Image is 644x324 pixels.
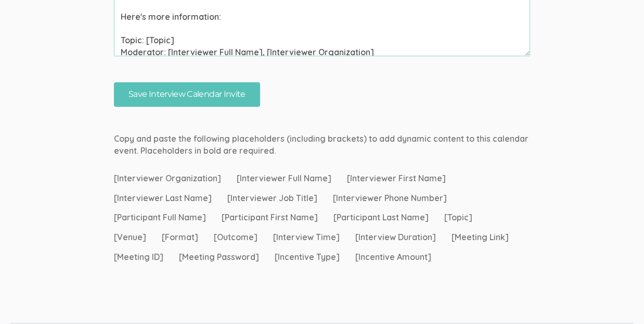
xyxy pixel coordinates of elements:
[592,274,644,324] iframe: Chat Widget
[355,231,436,243] span: [Interview Duration]
[114,82,260,107] input: Save Interview Calendar Invite
[444,211,472,223] span: [Topic]
[114,231,146,243] span: [Venue]
[237,172,331,184] span: [Interviewer Full Name]
[162,231,198,243] span: [Format]
[273,231,340,243] span: [Interview Time]
[355,251,431,263] span: [Incentive Amount]
[333,211,429,223] span: [Participant Last Name]
[114,192,212,204] span: [Interviewer Last Name]
[452,231,509,243] span: [Meeting Link]
[179,251,259,263] span: [Meeting Password]
[227,192,317,204] span: [Interviewer Job Title]
[114,133,530,157] p: Copy and paste the following placeholders (including brackets) to add dynamic content to this cal...
[214,231,257,243] span: [Outcome]
[114,251,163,263] span: [Meeting ID]
[347,172,446,184] span: [Interviewer First Name]
[333,192,447,204] span: [Interviewer Phone Number]
[275,251,340,263] span: [Incentive Type]
[114,172,221,184] span: [Interviewer Organization]
[222,211,318,223] span: [Participant First Name]
[114,211,206,223] span: [Participant Full Name]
